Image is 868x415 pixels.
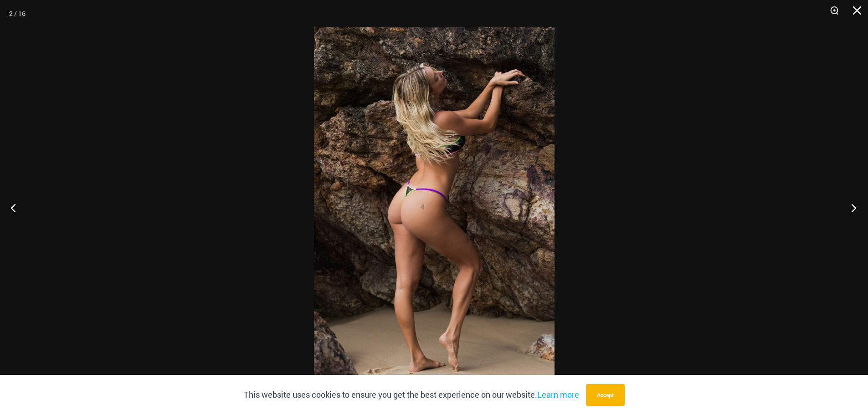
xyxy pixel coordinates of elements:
[586,384,625,406] button: Accept
[244,388,579,402] p: This website uses cookies to ensure you get the best experience on our website.
[834,185,868,231] button: Next
[9,7,26,20] div: 2 / 16
[537,389,579,400] a: Learn more
[314,27,555,388] img: Reckless Neon Crush Black Neon 349 Crop Top 466 Thong 01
